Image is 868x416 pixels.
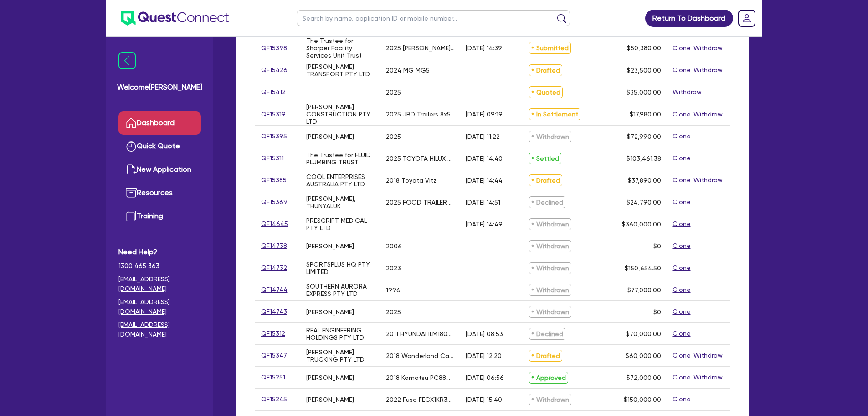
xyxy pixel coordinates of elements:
a: Dropdown toggle [735,6,759,30]
div: The Trustee for FLUID PLUMBING TRUST [306,151,375,166]
button: Clone [672,394,691,405]
span: Withdrawn [529,284,571,296]
div: 2022 Fuso FECX1KR3SFBD [386,396,455,403]
span: Approved [529,372,568,384]
a: QF15347 [261,350,288,361]
button: Clone [672,284,691,295]
span: 1300 465 363 [118,261,201,271]
a: Dashboard [118,111,201,135]
div: [PERSON_NAME] [306,133,354,140]
span: $150,000.00 [624,396,661,403]
span: Welcome [PERSON_NAME] [117,82,202,93]
a: QF15395 [261,131,288,142]
div: [PERSON_NAME] CONSTRUCTION PTY LTD [306,103,375,125]
button: Clone [672,153,691,163]
span: Withdrawn [529,240,571,252]
a: QF15245 [261,394,288,405]
div: [DATE] 15:40 [466,396,502,403]
a: QF14732 [261,263,288,273]
button: Clone [672,263,691,273]
div: [DATE] 14:39 [466,44,502,52]
span: Withdrawn [529,306,571,318]
input: Search by name, application ID or mobile number... [297,10,570,26]
div: [DATE] 14:51 [466,199,500,206]
span: $72,000.00 [627,374,661,381]
div: 2018 Toyota Vitz [386,177,437,184]
span: $150,654.50 [625,264,661,272]
span: Need Help? [118,247,201,258]
button: Withdraw [693,109,723,120]
span: Withdrawn [529,394,571,405]
img: training [126,211,137,221]
button: Withdraw [672,87,702,97]
div: [DATE] 14:40 [466,155,503,162]
span: In Settlement [529,108,580,120]
span: $24,790.00 [627,199,661,206]
button: Clone [672,219,691,229]
div: 2018 Wonderland Caravan [386,352,455,359]
span: Withdrawn [529,218,571,230]
span: Declined [529,328,565,340]
span: Quoted [529,86,563,98]
button: Clone [672,306,691,317]
div: [DATE] 14:44 [466,177,503,184]
div: [DATE] 09:19 [466,111,503,118]
a: New Application [118,158,201,181]
button: Withdraw [693,43,723,53]
div: 2024 MG MG5 [386,67,430,74]
div: 2018 Komatsu PC88MR [386,374,455,381]
img: icon-menu-close [118,52,136,69]
span: Drafted [529,174,562,186]
div: COOL ENTERPRISES AUSTRALIA PTY LTD [306,173,375,188]
button: Withdraw [693,65,723,75]
div: 2025 [PERSON_NAME] 50/50C [386,44,455,52]
a: QF14738 [261,241,288,251]
button: Withdraw [693,372,723,383]
span: Submitted [529,42,571,54]
img: resources [126,187,137,198]
div: 2006 [386,242,402,250]
div: [PERSON_NAME] [306,308,354,316]
a: Training [118,205,201,228]
div: [PERSON_NAME] [306,396,354,403]
div: 2025 [386,133,401,140]
a: [EMAIL_ADDRESS][DOMAIN_NAME] [118,274,201,294]
img: new-application [126,164,137,175]
div: The Trustee for Sharper Facility Services Unit Trust [306,37,375,59]
button: Clone [672,43,691,53]
div: [PERSON_NAME], THUNYALUK [306,195,375,210]
a: QF14645 [261,219,288,229]
a: Resources [118,181,201,205]
a: QF14744 [261,284,288,295]
span: Withdrawn [529,131,571,142]
span: $50,380.00 [627,44,661,52]
a: QF15426 [261,65,288,75]
div: 2023 [386,264,401,272]
div: 2025 TOYOTA HILUX SR5 DOUBLE CAB UTILITY [386,155,455,162]
div: 2025 FOOD TRAILER FOOD TRAILER [386,199,455,206]
a: QF15412 [261,87,286,97]
div: 2025 [386,308,401,316]
div: 2011 HYUNDAI ILM1800TT SYCNC LATHE [386,330,455,337]
a: QF15251 [261,372,286,383]
div: [PERSON_NAME] TRANSPORT PTY LTD [306,63,375,78]
span: $35,000.00 [627,89,661,96]
div: [DATE] 06:56 [466,374,504,381]
div: [PERSON_NAME] TRUCKING PTY LTD [306,348,375,363]
span: $77,000.00 [627,286,661,294]
span: $37,890.00 [628,177,661,184]
div: 1996 [386,286,401,294]
button: Withdraw [693,350,723,361]
div: [DATE] 14:49 [466,221,503,228]
a: QF15369 [261,197,288,207]
span: $103,461.38 [627,155,661,162]
button: Clone [672,131,691,142]
span: $0 [653,308,661,316]
a: QF15385 [261,175,287,185]
a: Return To Dashboard [645,10,733,27]
img: quest-connect-logo-blue [121,11,229,26]
a: Quick Quote [118,135,201,158]
span: $70,000.00 [626,330,661,337]
span: $60,000.00 [626,352,661,359]
button: Clone [672,65,691,75]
